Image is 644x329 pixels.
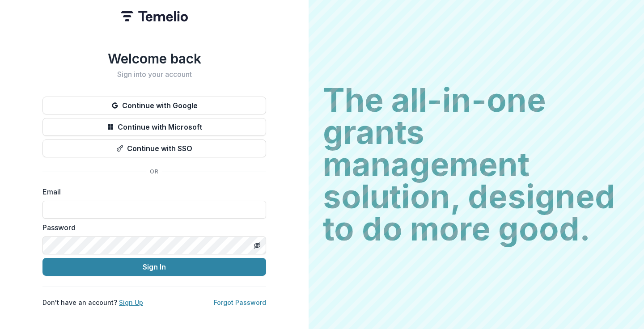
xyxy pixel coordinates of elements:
p: Don't have an account? [42,298,143,307]
h1: Welcome back [42,51,266,67]
button: Continue with SSO [42,139,266,157]
button: Continue with Microsoft [42,118,266,136]
a: Sign Up [119,299,143,306]
label: Email [42,186,261,197]
label: Password [42,222,261,233]
button: Toggle password visibility [250,238,264,253]
h2: Sign into your account [42,70,266,79]
img: Temelio [121,11,188,21]
a: Forgot Password [214,299,266,306]
button: Sign In [42,258,266,276]
button: Continue with Google [42,97,266,114]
